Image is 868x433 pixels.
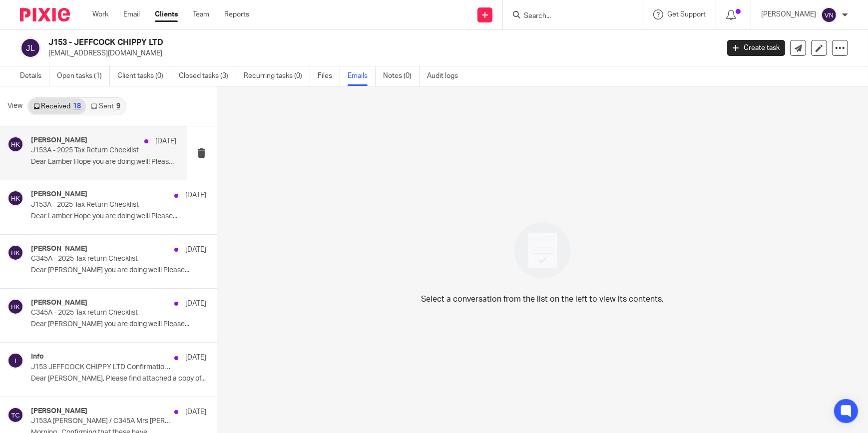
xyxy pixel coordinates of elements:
h4: Info [31,353,44,361]
input: Search [523,12,613,21]
span: Get Support [667,11,706,18]
p: [DATE] [186,299,207,309]
a: Work [92,9,108,19]
a: Team [193,9,209,19]
img: svg%3E [821,7,837,23]
h4: [PERSON_NAME] [31,407,87,416]
img: svg%3E [7,136,23,152]
p: J153A - 2025 Tax Return Checklist [31,201,171,209]
div: 9 [116,103,120,110]
h4: [PERSON_NAME] [31,299,87,307]
img: svg%3E [7,353,23,369]
p: Dear Lamber Hope you are doing well! Please... [31,158,177,166]
p: C345A - 2025 Tax return Checklist [31,255,171,263]
img: svg%3E [7,190,23,206]
img: image [508,216,577,285]
p: [DATE] [186,190,207,200]
img: svg%3E [7,299,23,315]
p: J153 JEFFCOCK CHIPPY LTD Confirmation Statement [31,363,171,372]
h4: [PERSON_NAME] [31,190,87,199]
a: Notes (0) [383,66,420,86]
p: [DATE] [156,136,177,146]
p: Dear [PERSON_NAME] you are doing well! Please... [31,266,207,275]
p: [DATE] [186,353,207,363]
a: Client tasks (0) [117,66,171,86]
a: Files [318,66,340,86]
h4: [PERSON_NAME] [31,245,87,253]
p: Dear [PERSON_NAME] you are doing well! Please... [31,320,207,329]
a: Create task [727,40,785,56]
h2: J153 - JEFFCOCK CHIPPY LTD [48,37,579,48]
img: svg%3E [20,37,41,58]
p: [DATE] [186,407,207,417]
a: Emails [348,66,376,86]
p: J153A [PERSON_NAME] / C345A Mrs [PERSON_NAME] [PERSON_NAME] - SA302s [31,417,171,426]
a: Email [123,9,140,19]
p: Dear [PERSON_NAME], Please find attached a copy of... [31,375,207,383]
p: Select a conversation from the list on the left to view its contents. [421,293,664,305]
p: J153A - 2025 Tax Return Checklist [31,146,147,155]
img: Pixie [20,8,70,21]
a: Sent9 [86,98,125,114]
p: [DATE] [186,245,207,255]
img: svg%3E [7,407,23,423]
span: View [7,101,22,111]
img: svg%3E [7,245,23,261]
h4: [PERSON_NAME] [31,136,87,145]
a: Reports [224,9,249,19]
p: Dear Lamber Hope you are doing well! Please... [31,212,207,221]
a: Recurring tasks (0) [244,66,310,86]
a: Details [20,66,49,86]
p: C345A - 2025 Tax return Checklist [31,309,171,317]
p: [EMAIL_ADDRESS][DOMAIN_NAME] [48,48,712,58]
a: Audit logs [427,66,465,86]
div: 18 [73,103,81,110]
a: Clients [155,9,178,19]
a: Received18 [28,98,86,114]
a: Open tasks (1) [57,66,110,86]
p: [PERSON_NAME] [761,9,816,19]
a: Closed tasks (3) [179,66,236,86]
